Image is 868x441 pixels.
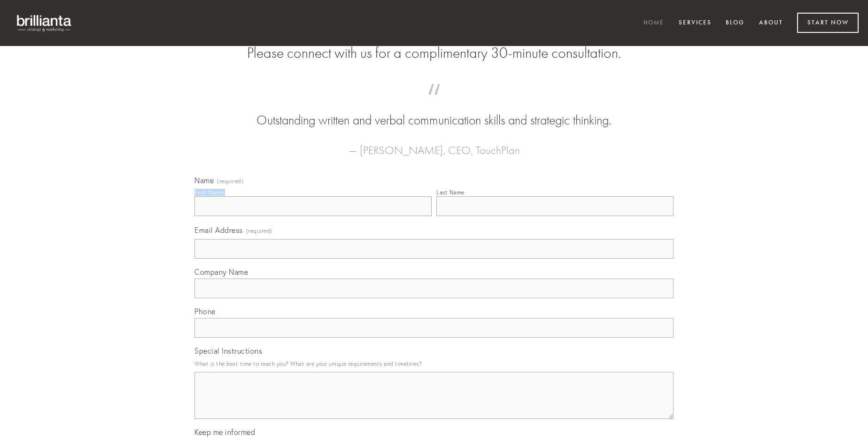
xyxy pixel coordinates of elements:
[209,130,659,160] figcaption: — [PERSON_NAME], CEO, TouchPlan
[209,93,659,130] blockquote: Outstanding written and verbal communication skills and strategic thinking.
[673,15,718,31] a: Services
[637,15,670,31] a: Home
[194,307,216,316] span: Phone
[194,346,262,356] span: Special Instructions
[753,15,789,31] a: About
[194,225,243,235] span: Email Address
[194,357,674,370] p: What is the best time to reach you? What are your unique requirements and timelines?
[194,189,223,196] div: First Name
[194,44,674,62] h2: Please connect with us for a complimentary 30-minute consultation.
[217,178,243,184] span: (required)
[797,13,859,33] a: Start Now
[194,267,248,277] span: Company Name
[9,9,80,37] img: brillianta - research, strategy, marketing
[436,189,465,196] div: Last Name
[194,176,214,185] span: Name
[246,224,272,237] span: (required)
[209,93,659,111] span: “
[720,15,751,31] a: Blog
[194,427,255,437] span: Keep me informed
